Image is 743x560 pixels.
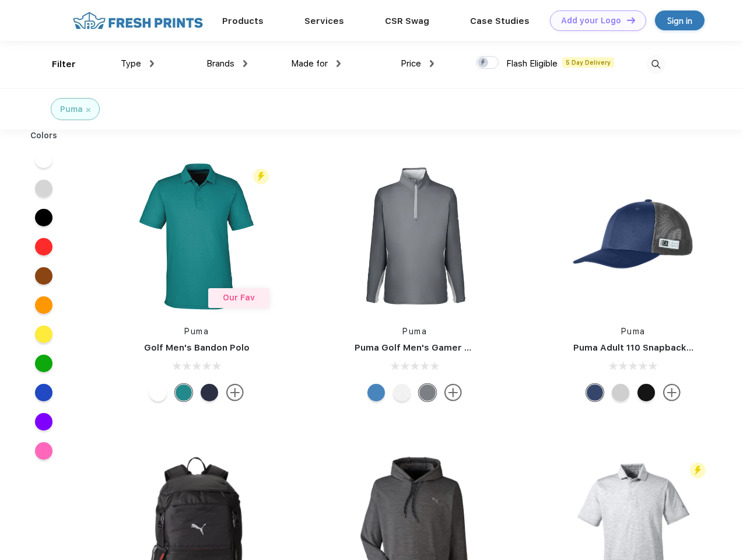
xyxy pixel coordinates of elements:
[655,10,705,30] a: Sign in
[121,58,141,69] span: Type
[175,384,192,401] div: Green Lagoon
[337,60,341,67] img: dropdown.png
[222,16,264,26] a: Products
[52,58,76,71] div: Filter
[253,169,269,184] img: flash_active_toggle.svg
[355,342,539,353] a: Puma Golf Men's Gamer Golf Quarter-Zip
[243,60,247,67] img: dropdown.png
[201,384,218,401] div: Navy Blazer
[586,384,604,401] div: Peacoat with Qut Shd
[291,58,328,69] span: Made for
[69,10,206,31] img: fo%20logo%202.webp
[119,159,274,314] img: func=resize&h=266
[22,129,66,142] div: Colors
[627,17,635,23] img: DT
[144,342,250,353] a: Golf Men's Bandon Polo
[621,327,646,336] a: Puma
[401,58,421,69] span: Price
[419,384,436,401] div: Quiet Shade
[561,16,621,26] div: Add your Logo
[393,384,411,401] div: Bright White
[226,384,244,401] img: more.svg
[304,16,344,26] a: Services
[637,384,655,401] div: Pma Blk with Pma Blk
[367,384,385,401] div: Bright Cobalt
[506,58,558,69] span: Flash Eligible
[430,60,434,67] img: dropdown.png
[444,384,462,401] img: more.svg
[150,60,154,67] img: dropdown.png
[562,57,614,68] span: 5 Day Delivery
[667,14,692,27] div: Sign in
[612,384,629,401] div: Quarry Brt Whit
[556,159,711,314] img: func=resize&h=266
[690,463,706,478] img: flash_active_toggle.svg
[184,327,209,336] a: Puma
[402,327,427,336] a: Puma
[60,103,83,116] div: Puma
[385,16,429,26] a: CSR Swag
[337,159,492,314] img: func=resize&h=266
[223,293,255,302] span: Our Fav
[86,108,90,112] img: filter_cancel.svg
[149,384,167,401] div: Bright White
[646,55,665,74] img: desktop_search.svg
[663,384,681,401] img: more.svg
[206,58,234,69] span: Brands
